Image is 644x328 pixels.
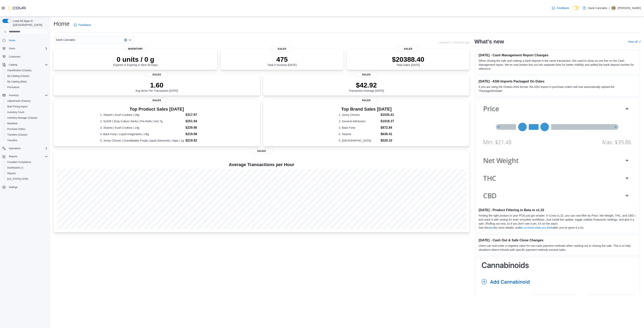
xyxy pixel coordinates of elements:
span: Sales [146,98,168,103]
p: 1.60 [135,81,178,89]
button: Clear input [124,38,127,42]
dt: 2. General Admission [339,119,379,123]
div: Avg Items Per Transaction [DATE] [135,81,178,92]
span: Load All Apps in [GEOGRAPHIC_DATA] [11,19,48,27]
span: Canadian Compliance [7,160,31,164]
a: Dashboards [4,165,50,171]
button: Adjustments (Classic) [4,98,50,104]
button: Operations [1,146,50,151]
a: Bulk Pricing Import [6,104,29,109]
dd: $529.10 [381,138,394,143]
div: Gurpreet Kalkat [611,6,616,10]
span: Bulk Pricing Import [6,104,48,109]
span: Sales [397,46,419,51]
span: Inventory Count [6,110,48,115]
span: Adjustments (Classic) [7,99,31,103]
dt: 4. 3Saints [339,132,379,136]
a: View allExternal link [628,40,641,43]
span: Bulk Pricing Import [7,105,28,108]
button: Manifests [4,121,50,126]
span: Catalog [9,63,17,66]
span: Dark Mode [572,10,573,10]
h3: [DATE] - Cash Management Report Changes [479,53,637,57]
span: Dank Cannabis [56,37,75,42]
p: When closing the safe and making a bank deposit in the same transaction, this used to show as one... [479,59,637,71]
p: | [609,6,610,10]
a: Purchase Orders [6,127,27,132]
button: Inventory [7,93,20,98]
a: Settings [7,185,19,190]
dt: 1. Jonny Chronic [339,113,379,117]
span: Transfers [7,139,17,142]
button: Bulk Pricing Import [4,104,50,109]
span: Sales [355,98,378,103]
span: Promotions [6,85,48,90]
a: Reports [6,171,17,176]
span: Inventory Count [7,111,24,114]
h3: [DATE] - Product Filtering in Beta in v1.32 [479,208,637,212]
span: Inventory [124,46,147,51]
p: Updated 1 minute(s) ago [439,41,470,44]
dt: 5. [GEOGRAPHIC_DATA] [339,139,379,143]
a: Dashboards [6,165,25,170]
button: Inventory Manager (Classic) [4,115,50,121]
nav: Complex example [2,36,48,201]
span: Sales [146,72,168,77]
button: Users [1,46,50,51]
p: Dank Cannabis [588,6,607,10]
span: Canadian Compliance [6,160,48,165]
span: Settings [9,186,18,189]
dt: 3. 3Saints | Kush Cookies | 14g [100,126,184,130]
a: Inventory Count [6,110,26,115]
span: Transfers [6,138,48,143]
span: My Catalog (Beta) [7,80,27,83]
dt: 4. Back Forty | Liquid Imagination | 28g [100,132,184,136]
button: Purchase Orders [4,126,50,132]
span: Classification (Classic) [6,68,48,73]
button: Inventory Count [4,109,50,115]
p: $20388.40 [392,55,424,63]
button: Customers [1,54,50,60]
span: Inventory Manager (Classic) [6,115,48,120]
em: Beta Features [586,218,604,221]
span: Reports [6,171,48,176]
span: Reports [7,154,48,159]
span: Users [9,47,15,50]
span: Dashboards [6,165,48,170]
span: Operations [7,146,48,151]
dt: 5. Jonny Chronic | Granddaddy Purple Liquid Diamonds | Vape | 1g [100,139,184,143]
p: See the for more details, and after you’ve given it a try. [479,226,637,230]
span: Inventory [7,93,48,98]
p: Finding the right product in your POS just got simpler. In Cova v1.32, you can now filter by Pric... [479,214,637,226]
h3: [DATE] - ASN Imports Packaged On Dates [479,79,637,83]
button: Settings [1,184,50,190]
h3: Top Product Sales [DATE] [100,107,213,112]
dd: $219.98 [185,132,213,137]
span: Home [9,39,15,42]
dd: $1018.37 [381,119,394,124]
p: [PERSON_NAME] [618,6,641,10]
button: My Catalog (Classic) [4,73,50,79]
h1: Home [54,20,70,28]
dd: $239.96 [185,125,213,130]
div: Expired or Expiring in Next 30 Days [113,55,158,67]
button: Catalog [7,62,19,67]
a: Manifests [6,121,19,126]
span: Manifests [6,121,48,126]
span: Promotions [7,86,20,89]
span: Inventory [9,94,19,97]
svg: External link [638,41,641,43]
span: Sales [271,46,293,51]
button: Home [1,37,50,43]
p: 475 [267,55,296,63]
div: Transaction Average [DATE] [349,81,384,92]
span: Settings [7,185,48,190]
span: [US_STATE] CCRS [7,177,28,181]
div: Total Sales [DATE] [392,55,424,67]
dt: 3. Back Forty [339,126,379,130]
dd: $251.94 [185,119,213,124]
h2: What's new [474,38,504,45]
span: Feedback [78,23,91,27]
a: Promotions [6,85,21,90]
dd: $1035.41 [381,112,394,117]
